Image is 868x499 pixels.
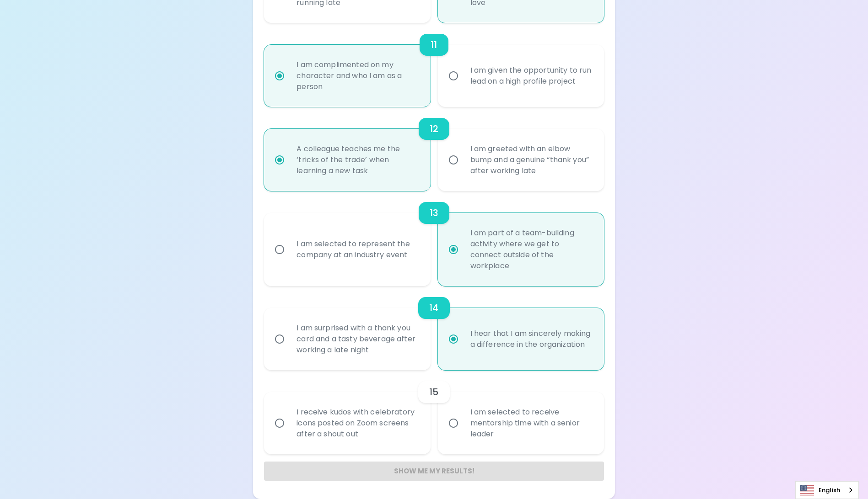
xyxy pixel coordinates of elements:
div: Language [795,481,859,499]
div: choice-group-check [264,370,604,454]
h6: 12 [430,122,438,136]
div: choice-group-check [264,191,604,286]
div: A colleague teaches me the ‘tricks of the trade’ when learning a new task [289,133,425,187]
div: I am given the opportunity to run lead on a high profile project [463,54,599,98]
h6: 15 [429,385,438,399]
div: choice-group-check [264,23,604,107]
div: I hear that I am sincerely making a difference in the organization [463,317,599,361]
div: choice-group-check [264,286,604,370]
div: choice-group-check [264,107,604,191]
div: I am complimented on my character and who I am as a person [289,48,425,103]
aside: Language selected: English [795,481,859,499]
h6: 14 [429,301,438,315]
div: I am surprised with a thank you card and a tasty beverage after working a late night [289,312,425,366]
div: I am selected to represent the company at an industry event [289,228,425,271]
h6: 13 [430,206,438,220]
div: I am selected to receive mentorship time with a senior leader [463,396,599,451]
div: I receive kudos with celebratory icons posted on Zoom screens after a shout out [289,396,425,451]
a: English [796,482,858,499]
div: I am part of a team-building activity where we get to connect outside of the workplace [463,217,599,282]
div: I am greeted with an elbow bump and a genuine “thank you” after working late [463,133,599,187]
h6: 11 [431,37,437,52]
